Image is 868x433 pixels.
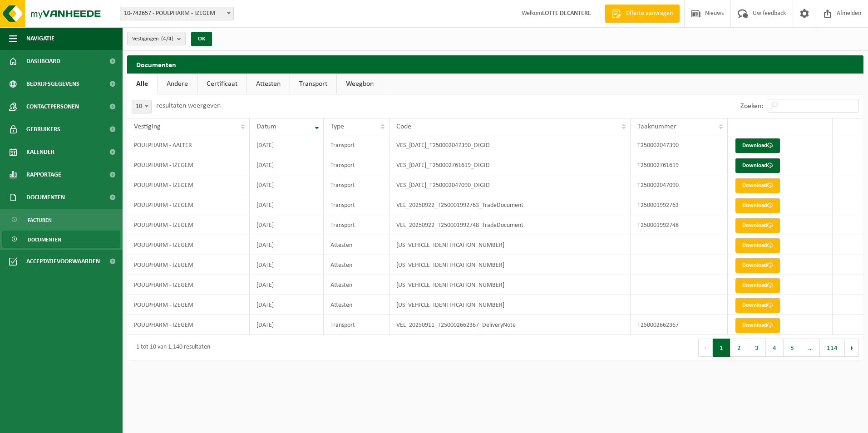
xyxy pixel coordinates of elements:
[766,339,784,357] button: 4
[324,315,390,335] td: Transport
[390,255,630,275] td: [US_VEHICLE_IDENTIFICATION_NUMBER]
[250,135,324,155] td: [DATE]
[631,135,728,155] td: T250002047390
[631,315,728,335] td: T250002662367
[197,74,247,94] a: Certificaat
[26,50,60,73] span: Dashboard
[26,95,79,118] span: Contactpersonen
[250,175,324,195] td: [DATE]
[26,27,54,50] span: Navigatie
[605,5,680,23] a: Offerte aanvragen
[330,123,344,130] span: Type
[127,175,250,195] td: POULPHARM - IZEGEM
[390,155,630,175] td: VES_[DATE]_T250002761619_DIGID
[127,135,250,155] td: POULPHARM - AALTER
[390,315,630,335] td: VEL_20250911_T250002662367_DeliveryNote
[158,74,197,94] a: Andere
[324,155,390,175] td: Transport
[631,195,728,215] td: T250001992763
[28,212,52,229] span: Facturen
[324,255,390,275] td: Attesten
[127,235,250,255] td: POULPHARM - IZEGEM
[735,318,780,333] a: Download
[250,155,324,175] td: [DATE]
[132,100,151,113] span: 10
[127,155,250,175] td: POULPHARM - IZEGEM
[127,215,250,235] td: POULPHARM - IZEGEM
[542,10,591,17] strong: LOTTE DECANTERE
[127,74,157,94] a: Alle
[748,339,766,357] button: 3
[247,74,290,94] a: Attesten
[127,55,863,73] h2: Documenten
[845,339,859,357] button: Next
[390,275,630,295] td: [US_VEHICLE_IDENTIFICATION_NUMBER]
[250,215,324,235] td: [DATE]
[631,215,728,235] td: T250001992748
[120,7,233,20] span: 10-742657 - POULPHARM - IZEGEM
[730,339,748,357] button: 2
[735,158,780,173] a: Download
[26,186,65,209] span: Documenten
[801,339,820,357] span: …
[637,123,676,130] span: Taaknummer
[127,32,186,45] button: Vestigingen(4/4)
[28,231,61,248] span: Documenten
[250,275,324,295] td: [DATE]
[161,36,173,42] count: (4/4)
[256,123,276,130] span: Datum
[290,74,336,94] a: Transport
[26,250,100,273] span: Acceptatievoorwaarden
[250,255,324,275] td: [DATE]
[132,340,210,356] div: 1 tot 10 van 1,140 resultaten
[132,100,152,113] span: 10
[735,258,780,273] a: Download
[735,278,780,293] a: Download
[324,295,390,315] td: Attesten
[390,235,630,255] td: [US_VEHICLE_IDENTIFICATION_NUMBER]
[2,231,120,248] a: Documenten
[390,175,630,195] td: VES_[DATE]_T250002047090_DIGID
[735,178,780,193] a: Download
[820,339,845,357] button: 114
[735,218,780,233] a: Download
[26,163,61,186] span: Rapportage
[390,135,630,155] td: VES_[DATE]_T250002047390_DIGID
[127,315,250,335] td: POULPHARM - IZEGEM
[250,235,324,255] td: [DATE]
[132,32,173,46] span: Vestigingen
[713,339,730,357] button: 1
[324,175,390,195] td: Transport
[396,123,411,130] span: Code
[631,175,728,195] td: T250002047090
[390,295,630,315] td: [US_VEHICLE_IDENTIFICATION_NUMBER]
[623,9,675,18] span: Offerte aanvragen
[740,103,763,110] label: Zoeken:
[127,255,250,275] td: POULPHARM - IZEGEM
[698,339,713,357] button: Previous
[127,195,250,215] td: POULPHARM - IZEGEM
[26,141,54,163] span: Kalender
[784,339,801,357] button: 5
[26,118,60,141] span: Gebruikers
[127,295,250,315] td: POULPHARM - IZEGEM
[631,155,728,175] td: T250002761619
[324,215,390,235] td: Transport
[324,275,390,295] td: Attesten
[390,215,630,235] td: VEL_20250922_T250001992748_TradeDocument
[127,275,250,295] td: POULPHARM - IZEGEM
[250,315,324,335] td: [DATE]
[324,235,390,255] td: Attesten
[191,32,212,46] button: OK
[324,135,390,155] td: Transport
[26,73,79,95] span: Bedrijfsgegevens
[735,298,780,313] a: Download
[324,195,390,215] td: Transport
[735,138,780,153] a: Download
[120,7,234,20] span: 10-742657 - POULPHARM - IZEGEM
[134,123,161,130] span: Vestiging
[250,295,324,315] td: [DATE]
[250,195,324,215] td: [DATE]
[390,195,630,215] td: VEL_20250922_T250001992763_TradeDocument
[735,238,780,253] a: Download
